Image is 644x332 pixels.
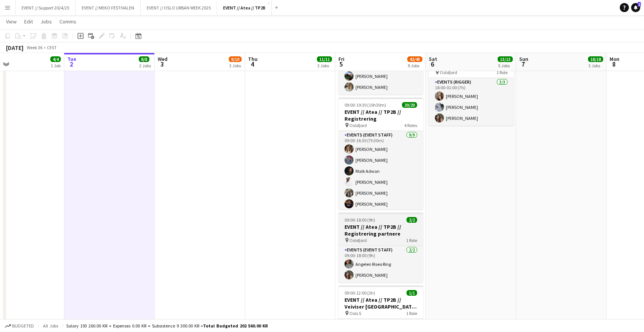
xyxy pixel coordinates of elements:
span: 09:00-18:00 (9h) [345,217,375,223]
span: 1 Role [406,310,417,316]
app-job-card: 18:00-01:00 (7h) (Sun)3/3EVENT // Atea // TP2B // Nedrigg Oslofjord1 RoleEvents (Rigger)3/318:00-... [429,45,514,126]
span: Thu [248,56,258,62]
span: All jobs [42,323,60,329]
span: Edit [24,18,33,25]
button: EVENT // Atea // TP2B [217,0,272,15]
span: 7 [518,60,528,68]
span: Oslofjord [440,70,457,75]
a: Jobs [37,17,55,26]
span: 1 Role [406,237,417,243]
span: View [6,18,17,25]
h3: EVENT // Atea // TP2B // Registrering partnere [338,223,423,237]
span: Total Budgeted 202 560.00 KR [203,323,268,329]
button: EVENT // Support 2024/25 [16,0,76,15]
span: 9/10 [229,56,242,62]
h3: EVENT // Atea // TP2B // Veiviser [GEOGRAPHIC_DATA] S [338,296,423,310]
span: 4 [247,60,258,68]
a: Comms [56,17,79,26]
a: Edit [21,17,36,26]
span: 09:00-19:30 (10h30m) [345,102,386,108]
span: Oslo S [349,310,361,316]
app-card-role: Events (Event Staff)9/909:00-16:30 (7h30m)[PERSON_NAME][PERSON_NAME]Malk Adwan[PERSON_NAME][PERSO... [338,131,423,244]
span: Oslofjord [349,237,367,243]
button: EVENT // MEKO FESTIVALEN [76,0,141,15]
div: 3 Jobs [229,63,241,68]
div: 3 Jobs [588,63,603,68]
span: 13/13 [498,56,513,62]
span: Fri [338,56,345,62]
span: Budgeted [12,323,34,329]
span: 2/2 [407,217,417,223]
span: 2 [638,2,641,7]
button: Budgeted [4,322,35,330]
span: Sat [429,56,437,62]
span: 4/4 [50,56,61,62]
span: Sun [519,56,528,62]
span: 1 Role [497,70,507,75]
span: 4 Roles [404,123,417,128]
span: 20/20 [402,102,417,108]
div: 9 Jobs [408,63,422,68]
span: Mon [610,56,619,62]
div: Salary 193 260.00 KR + Expenses 0.00 KR + Subsistence 9 300.00 KR = [66,323,268,329]
app-job-card: 09:00-19:30 (10h30m)20/20EVENT // Atea // TP2B // Registrering Oslofjord4 RolesEvents (Event Staf... [338,98,423,209]
div: 2 Jobs [139,63,151,68]
a: 2 [631,3,640,12]
span: 42/45 [407,56,422,62]
span: 8 [608,60,619,68]
a: View [3,17,20,26]
div: 5 Jobs [498,63,512,68]
div: [DATE] [6,44,23,51]
div: CEST [47,45,57,50]
span: 3 [157,60,168,68]
span: Wed [158,56,168,62]
span: Week 36 [25,45,44,50]
span: 8/8 [139,56,149,62]
button: EVENT // OSLO URBAN WEEK 2025 [141,0,217,15]
app-card-role: Events (Rigger)3/318:00-01:00 (7h)[PERSON_NAME][PERSON_NAME][PERSON_NAME] [429,78,514,126]
app-job-card: 09:00-18:00 (9h)2/2EVENT // Atea // TP2B // Registrering partnere Oslofjord1 RoleEvents (Event St... [338,213,423,282]
span: 2 [66,60,76,68]
span: Tue [67,56,76,62]
span: Oslofjord [349,123,367,128]
span: 11/11 [317,56,332,62]
span: Jobs [40,18,52,25]
span: 09:00-12:00 (3h) [345,290,375,296]
span: Comms [59,18,76,25]
span: 6 [428,60,437,68]
div: 3 Jobs [317,63,332,68]
span: 5 [337,60,345,68]
div: 1 Job [51,63,61,68]
span: 18/18 [588,56,603,62]
span: 1/1 [407,290,417,296]
h3: EVENT // Atea // TP2B // Registrering [338,109,423,122]
app-card-role: Events (Event Staff)2/209:00-18:00 (9h)Angelen Riseo Ring[PERSON_NAME] [338,246,423,282]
